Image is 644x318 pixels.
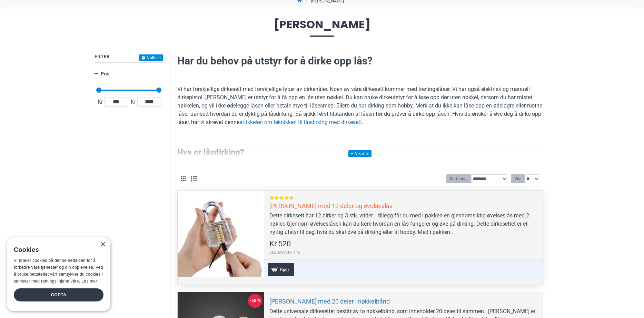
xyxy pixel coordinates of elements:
span: Kjøp [278,267,290,272]
span: Kr 520 [269,240,291,248]
a: Pris [95,68,163,80]
span: Eks. MVA:Kr 416 [269,249,300,256]
div: Close [100,242,105,247]
span: Kr [129,98,137,106]
label: Vis: [511,174,525,183]
div: Cookies [14,243,99,257]
p: Vi har forskjellige dirkesett med forskjellige typer av dirkenåler. Noen av våre dirkesett kommer... [177,85,543,126]
span: Kr [96,98,104,106]
label: Sortering: [446,174,471,183]
a: [PERSON_NAME] med 20 deler i nøkkelbånd [269,297,390,305]
a: Les mer, opens a new window [81,279,97,284]
a: Dirkesett med 12 deler og øvelseslås Dirkesett med 12 deler og øvelseslås [178,191,264,277]
a: artikkelen om teknikken til låsdirking med dirkesett [239,118,362,126]
div: Dette dirkesett har 12 dirker og 3 stk. vrider. I tillegg får du med i pakken en gjennomsiktig øv... [269,212,537,236]
span: Vi bruker cookies på denne nettsiden for å forbedre våre tjenester og din opplevelse. Ved å bruke... [14,258,103,283]
a: [PERSON_NAME] med 12 deler og øvelseslås [269,202,393,210]
button: Nullstill [139,54,163,61]
h3: Hva er låsdirking? [177,147,543,158]
h2: Har du behov på utstyr for å dirke opp lås? [177,54,543,68]
span: [PERSON_NAME] [95,19,550,37]
div: Godta [14,288,103,301]
span: Filter [95,54,110,59]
